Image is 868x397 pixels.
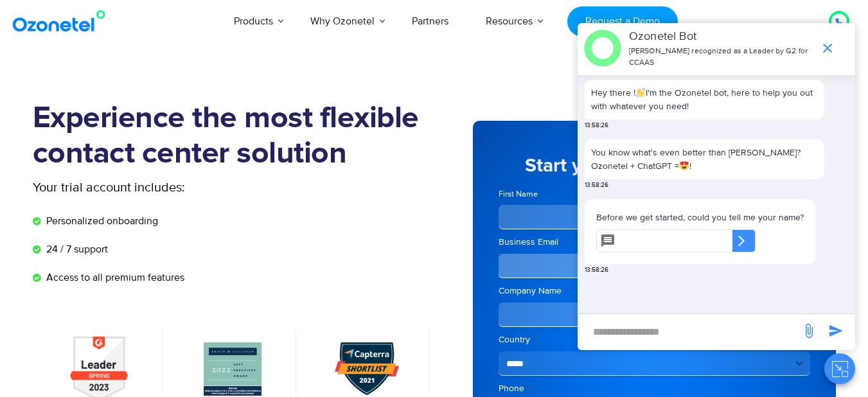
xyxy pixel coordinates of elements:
[591,146,818,173] p: You know what's even better than [PERSON_NAME]? Ozonetel + ChatGPT = !
[584,30,621,67] img: header
[585,121,608,130] span: 13:58:26
[499,236,810,249] label: Business Email
[43,242,108,257] span: 24 / 7 support
[591,86,818,113] p: Hey there ! I'm the Ozonetel bot, here to help you out with whatever you need!
[33,178,338,197] p: Your trial account includes:
[629,28,813,46] p: Ozonetel Bot
[499,188,651,200] label: First Name
[815,35,840,61] span: end chat or minimize
[584,321,795,344] div: new-msg-input
[499,156,810,175] h5: Start your 7 day free trial now
[680,161,689,170] img: 😍
[824,353,855,384] button: Close chat
[629,46,813,69] p: [PERSON_NAME] recognized as a Leader by G2 for CCAAS
[499,382,810,395] label: Phone
[823,318,849,344] span: send message
[636,88,645,97] img: 👋
[33,101,434,172] h1: Experience the most flexible contact center solution
[796,318,822,344] span: send message
[596,211,804,224] p: Before we get started, could you tell me your name?
[585,181,608,190] span: 13:58:26
[43,213,158,229] span: Personalized onboarding
[567,6,677,37] a: Request a Demo
[43,270,184,285] span: Access to all premium features
[499,285,810,297] label: Company Name
[499,333,810,346] label: Country
[585,265,608,275] span: 13:58:26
